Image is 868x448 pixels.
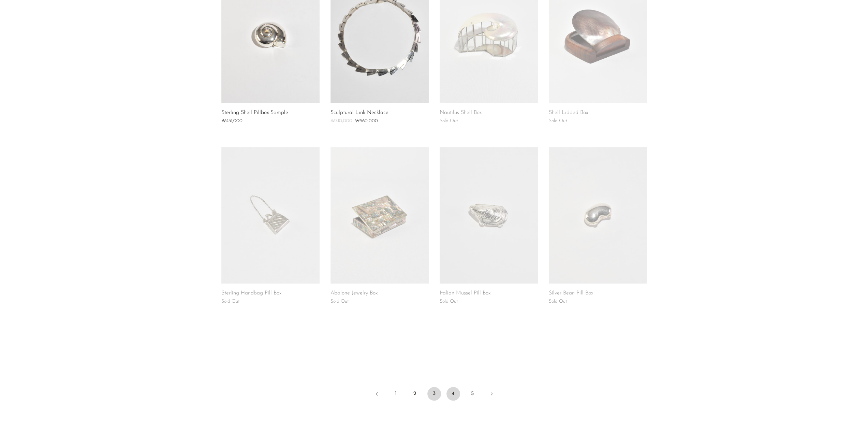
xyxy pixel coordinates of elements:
[330,299,349,304] span: Sold Out
[549,118,567,124] span: Sold Out
[466,387,479,401] a: 5
[389,387,403,401] a: 1
[355,118,378,124] span: ₩560,000
[221,118,242,124] span: ₩431,000
[549,290,593,297] a: Silver Bean Pill Box
[440,290,490,297] a: Italian Mussel Pill Box
[408,387,422,401] a: 2
[330,290,378,297] a: Abalone Jewelry Box
[330,110,388,116] a: Sculptural Link Necklace
[330,118,352,124] span: ₩710,000
[485,387,498,402] a: Next
[440,110,482,116] a: Nautilus Shell Box
[440,299,458,304] span: Sold Out
[427,387,441,401] a: 3
[549,110,588,116] a: Shell Lidded Box
[549,299,567,304] span: Sold Out
[446,387,460,401] span: 4
[221,290,281,297] a: Sterling Handbag Pill Box
[221,110,288,116] a: Sterling Shell Pillbox Sample
[370,387,384,402] a: Previous
[440,118,458,124] span: Sold Out
[221,299,240,304] span: Sold Out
